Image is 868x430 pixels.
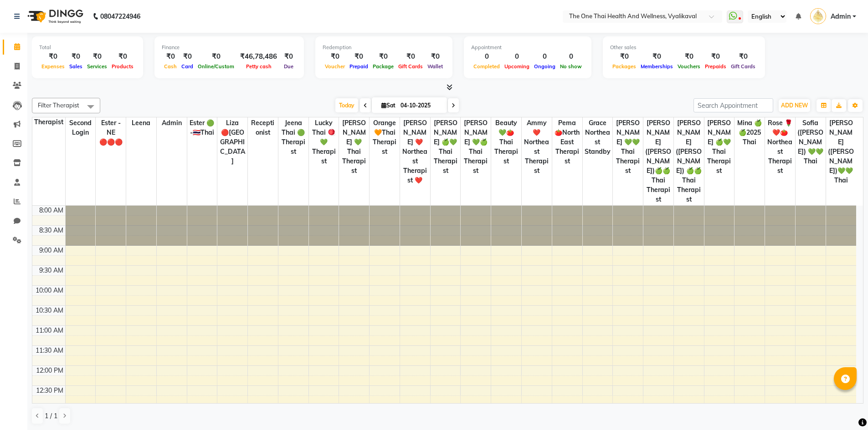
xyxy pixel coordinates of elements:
span: Grace northeast standby [583,117,613,157]
div: ₹0 [396,51,425,62]
span: Wallet [425,63,445,70]
span: [PERSON_NAME] ❤️northeast therapist ❤️ [400,117,430,186]
div: ₹0 [638,51,675,62]
span: Memberships [638,63,675,70]
span: Admin [157,117,187,129]
span: Ester - NE 🔴🔴🔴 [96,117,126,148]
span: Voucher [323,63,347,70]
div: 10:00 AM [34,286,65,295]
div: ₹0 [703,51,729,62]
div: Redemption [323,44,445,51]
span: Mina 🍏🍏2025 thai [734,117,765,148]
div: ₹0 [85,51,109,62]
span: [PERSON_NAME] 🍏💚thai therapist [431,117,461,177]
span: [PERSON_NAME] ([PERSON_NAME])🍏🍏 thai therapist [643,117,673,205]
img: Admin [810,8,826,24]
span: Due [282,63,296,70]
div: Total [39,44,136,51]
span: Vouchers [675,63,703,70]
div: ₹0 [162,51,179,62]
div: 8:30 AM [37,226,65,235]
div: ₹0 [675,51,703,62]
span: Ammy ❤️northeast therapist [522,117,552,177]
span: Liza 🔴[GEOGRAPHIC_DATA] [217,117,247,167]
div: Finance [162,44,297,51]
span: [PERSON_NAME] 💚thai therapist [339,117,369,177]
div: ₹0 [425,51,445,62]
div: ₹0 [281,51,297,62]
div: ₹0 [109,51,136,62]
span: second login [66,117,96,138]
span: Package [370,63,396,70]
span: Gift Cards [396,63,425,70]
div: Other sales [610,44,758,51]
span: Orange 🧡thai therapist [370,117,400,157]
div: ₹0 [323,51,347,62]
div: ₹0 [347,51,370,62]
span: Prepaid [347,63,370,70]
span: Ester 🟢 -🇹🇭thai [187,117,217,138]
span: Sales [67,63,85,70]
span: Leena [126,117,156,129]
div: Therapist [32,117,65,127]
div: ₹0 [729,51,758,62]
input: 2025-10-04 [398,99,443,112]
span: Card [179,63,195,70]
div: 12:30 PM [34,386,65,395]
span: Lucky thai 🪀💚therapist [309,117,339,167]
div: ₹0 [195,51,236,62]
span: ADD NEW [781,102,808,109]
span: Filter Therapist [38,101,79,109]
span: [PERSON_NAME] 💚💚thai therapist [613,117,643,177]
span: [PERSON_NAME] ([PERSON_NAME]) 🍏🍏thai therapist [674,117,704,205]
div: 10:30 AM [34,306,65,315]
div: ₹0 [179,51,195,62]
input: Search Appointment [693,98,773,112]
div: 11:30 AM [34,346,65,355]
span: Gift Cards [729,63,758,70]
span: Cash [162,63,179,70]
div: ₹46,78,486 [236,51,281,62]
div: ₹0 [67,51,85,62]
span: Rose 🌹❤️🍅 northeast therapist [765,117,795,177]
span: Sofia ([PERSON_NAME]) 💚💚 thai [796,117,826,167]
span: Today [335,98,358,112]
span: Ongoing [532,63,558,70]
span: receptionist [248,117,278,138]
span: [PERSON_NAME] ([PERSON_NAME])💚💚 thai [826,117,856,186]
span: No show [558,63,584,70]
span: Services [85,63,109,70]
span: Jeena thai 🟢therapist [278,117,308,157]
span: Upcoming [502,63,532,70]
div: Appointment [471,44,584,51]
b: 08047224946 [100,4,140,29]
div: ₹0 [370,51,396,62]
span: [PERSON_NAME] 💚🍏thai therapist [461,117,491,177]
div: 0 [471,51,502,62]
div: 0 [502,51,532,62]
div: 11:00 AM [34,326,65,335]
iframe: chat widget [830,394,859,421]
span: 1 / 1 [45,411,57,421]
span: Sat [379,102,398,109]
span: Online/Custom [195,63,236,70]
span: Prepaids [703,63,729,70]
span: Products [109,63,136,70]
span: Petty cash [244,63,274,70]
span: Admin [831,12,851,21]
span: Beauty 💚🍅thai therapist [491,117,521,167]
div: 8:00 AM [37,206,65,215]
div: ₹0 [39,51,67,62]
span: [PERSON_NAME] 🍏💚thai therapist [704,117,734,177]
div: 9:30 AM [37,266,65,275]
img: logo [23,4,86,29]
div: 0 [532,51,558,62]
div: 12:00 PM [34,366,65,375]
div: ₹0 [610,51,638,62]
span: Packages [610,63,638,70]
button: ADD NEW [779,99,810,112]
span: Completed [471,63,502,70]
span: Pema 🍅north east therapist [552,117,582,167]
div: 9:00 AM [37,246,65,255]
span: Expenses [39,63,67,70]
